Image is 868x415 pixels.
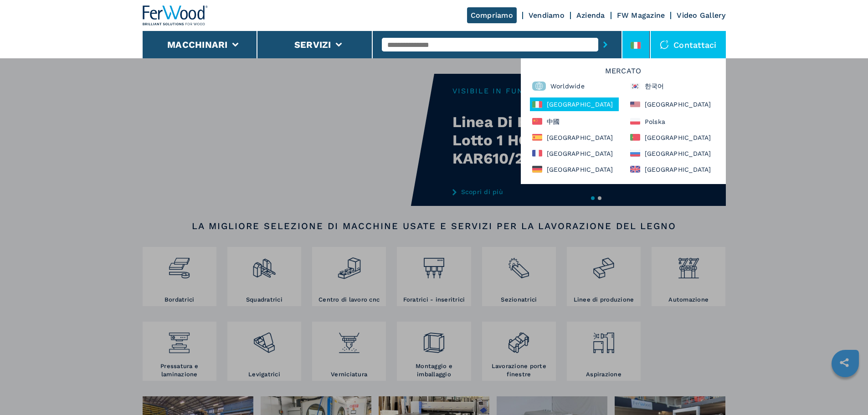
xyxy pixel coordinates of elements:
[628,132,717,143] div: [GEOGRAPHIC_DATA]
[660,40,669,49] img: Contattaci
[628,79,717,93] div: 한국어
[617,11,665,20] a: FW Magazine
[628,116,717,127] div: Polska
[167,39,228,50] button: Macchinari
[530,116,619,127] div: 中國
[294,39,331,50] button: Servizi
[525,67,721,79] h6: Mercato
[143,5,208,26] img: Ferwood
[598,34,612,55] button: submit-button
[530,132,619,143] div: [GEOGRAPHIC_DATA]
[628,97,717,111] div: [GEOGRAPHIC_DATA]
[529,11,565,20] a: Vendiamo
[651,31,726,58] div: Contattaci
[467,7,517,23] a: Compriamo
[628,164,717,175] div: [GEOGRAPHIC_DATA]
[530,148,619,159] div: [GEOGRAPHIC_DATA]
[530,97,619,111] div: [GEOGRAPHIC_DATA]
[677,11,725,20] a: Video Gallery
[628,148,717,159] div: [GEOGRAPHIC_DATA]
[530,79,619,93] div: Worldwide
[576,11,605,20] a: Azienda
[530,164,619,175] div: [GEOGRAPHIC_DATA]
